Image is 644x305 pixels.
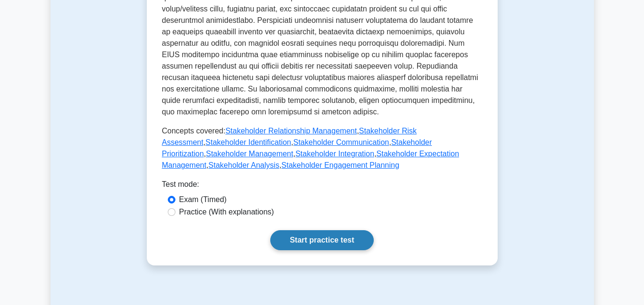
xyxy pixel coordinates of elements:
[270,230,374,250] a: Start practice test
[205,138,291,146] a: Stakeholder Identification
[162,179,482,194] div: Test mode:
[179,206,274,218] label: Practice (With explanations)
[281,161,399,169] a: Stakeholder Engagement Planning
[162,125,482,171] p: Concepts covered: , , , , , , , , ,
[206,150,293,158] a: Stakeholder Management
[293,138,389,146] a: Stakeholder Communication
[225,127,357,135] a: Stakeholder Relationship Management
[296,150,374,158] a: Stakeholder Integration
[162,138,432,158] a: Stakeholder Prioritization
[162,127,417,146] a: Stakeholder Risk Assessment
[208,161,279,169] a: Stakeholder Analysis
[179,194,227,205] label: Exam (Timed)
